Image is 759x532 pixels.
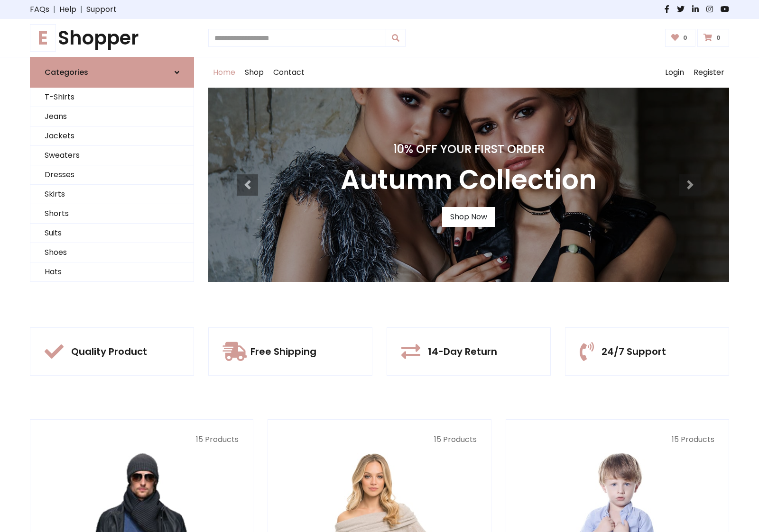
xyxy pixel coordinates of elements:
a: Sweaters [30,146,194,165]
a: Help [59,4,76,15]
a: Home [208,57,240,88]
p: 15 Products [520,434,714,445]
p: 15 Products [282,434,476,445]
a: Jackets [30,126,194,146]
a: EShopper [30,27,194,49]
h5: Free Shipping [250,346,316,357]
a: T-Shirts [30,88,194,107]
a: FAQs [30,4,49,15]
a: Shoes [30,243,194,262]
a: Shorts [30,204,194,224]
a: Suits [30,224,194,243]
span: 0 [714,34,723,42]
a: 0 [665,29,696,47]
a: Shop [240,57,268,88]
a: Support [86,4,117,15]
a: Skirts [30,185,194,204]
h5: Quality Product [71,346,147,357]
a: Dresses [30,165,194,185]
h5: 14-Day Return [428,346,497,357]
a: Login [660,57,689,88]
a: Register [689,57,729,88]
h5: 24/7 Support [602,346,666,357]
h6: Categories [45,68,88,77]
h4: 10% Off Your First Order [341,143,597,156]
a: Jeans [30,107,194,126]
a: Hats [30,262,194,282]
h3: Autumn Collection [341,164,597,196]
a: Categories [30,57,194,88]
span: E [30,24,56,52]
span: | [76,4,86,15]
p: 15 Products [45,434,239,445]
a: Shop Now [442,207,495,227]
a: Contact [268,57,309,88]
h1: Shopper [30,27,194,49]
a: 0 [697,29,729,47]
span: 0 [681,34,690,42]
span: | [49,4,59,15]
